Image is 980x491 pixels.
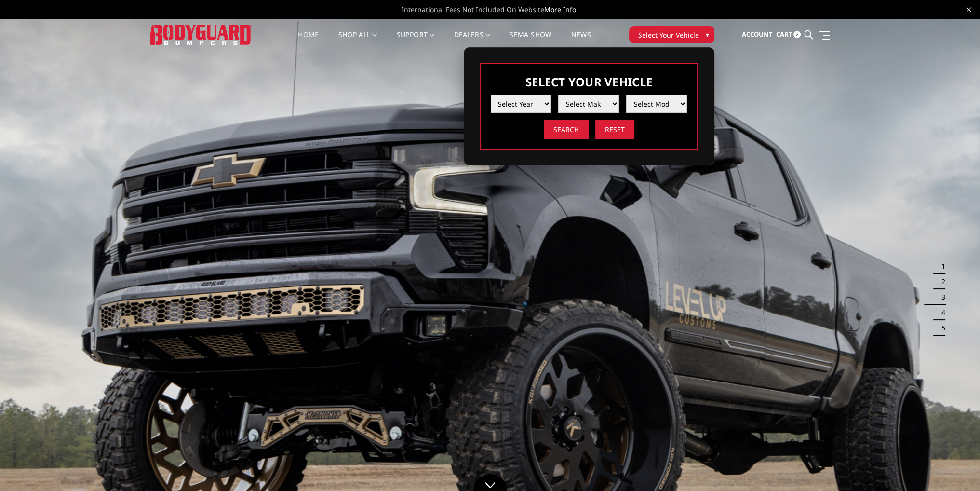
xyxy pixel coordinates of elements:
button: 4 of 5 [936,305,945,320]
h3: Select Your Vehicle [491,74,687,90]
a: Dealers [454,31,491,50]
span: 2 [793,31,801,38]
input: Search [544,120,589,139]
a: SEMA Show [510,31,551,50]
a: More Info [544,5,576,14]
input: Reset [595,120,634,139]
button: Select Your Vehicle [629,26,714,43]
select: Please select the value from list. [491,95,551,113]
a: Support [397,31,435,50]
iframe: Chat Widget [932,445,980,491]
img: BODYGUARD BUMPERS [150,25,252,44]
select: Please select the value from list. [558,95,619,113]
span: ▾ [706,29,709,40]
button: 2 of 5 [936,274,945,289]
span: Select Your Vehicle [638,30,699,40]
button: 3 of 5 [936,289,945,305]
a: shop all [338,31,377,50]
button: 1 of 5 [936,259,945,274]
a: Home [298,31,319,50]
span: Cart [776,30,792,39]
a: Account [741,22,772,48]
button: 5 of 5 [936,320,945,336]
a: Cart 2 [776,22,801,48]
a: Click to Down [473,474,507,491]
a: News [571,31,591,50]
span: Account [741,30,772,39]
